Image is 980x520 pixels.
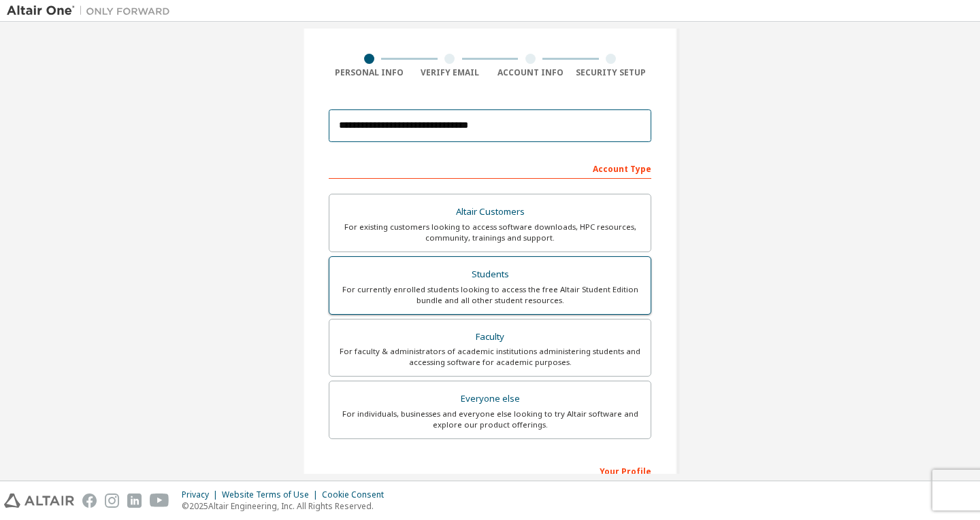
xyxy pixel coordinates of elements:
[127,493,142,508] img: linkedin.svg
[338,284,642,306] div: For currently enrolled students looking to access the free Altair Student Edition bundle and all ...
[7,4,177,18] img: Altair One
[338,265,642,284] div: Students
[338,222,642,243] div: For existing customers looking to access software downloads, HPC resources, community, trainings ...
[182,489,222,500] div: Privacy
[4,493,74,508] img: altair_logo.svg
[338,203,642,222] div: Altair Customers
[329,157,651,179] div: Account Type
[182,500,392,512] p: © 2025 Altair Engineering, Inc. All Rights Reserved.
[338,346,642,368] div: For faculty & administrators of academic institutions administering students and accessing softwa...
[329,67,410,78] div: Personal Info
[82,493,97,508] img: facebook.svg
[322,489,392,500] div: Cookie Consent
[338,409,642,430] div: For individuals, businesses and everyone else looking to try Altair software and explore our prod...
[410,67,491,78] div: Verify Email
[329,460,651,481] div: Your Profile
[338,328,642,347] div: Faculty
[105,493,119,508] img: instagram.svg
[150,493,169,508] img: youtube.svg
[222,489,322,500] div: Website Terms of Use
[571,67,652,78] div: Security Setup
[338,389,642,409] div: Everyone else
[490,67,571,78] div: Account Info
